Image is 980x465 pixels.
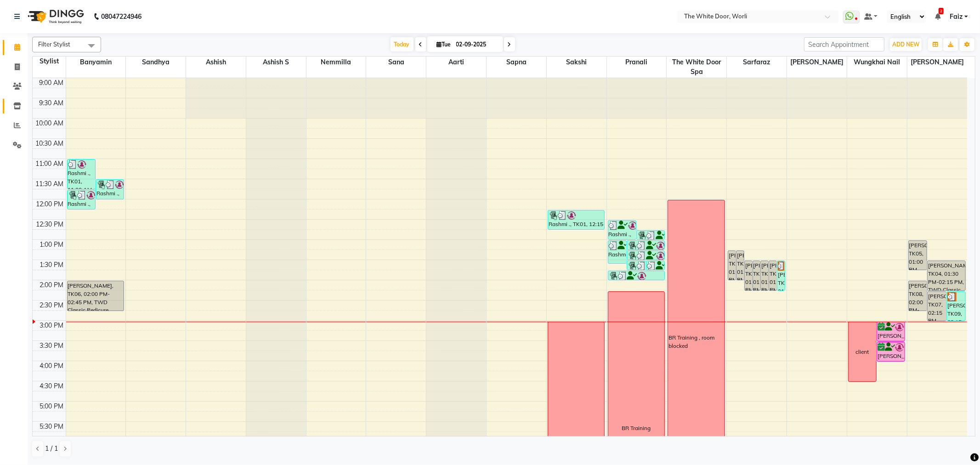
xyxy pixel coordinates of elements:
[877,322,905,341] div: [PERSON_NAME], TK02, 03:00 PM-03:30 PM, Gel Polish Removal
[38,341,66,351] div: 3:30 PM
[907,57,967,68] span: [PERSON_NAME]
[728,251,736,280] div: [PERSON_NAME], TK06, 01:15 PM-02:00 PM, Hair wash + blow-dry below shoulder
[804,37,884,51] input: Search Appointment
[736,251,744,280] div: [PERSON_NAME], TK08, 01:15 PM-02:00 PM, Hair wash + blow-dry below shoulder
[34,220,66,229] div: 12:30 PM
[608,241,627,263] div: Rashmi ., TK01, 01:00 PM-01:35 PM, Waxing Full Legs
[668,334,724,350] div: BR Training , room blocked
[246,57,306,68] span: Ashish S
[38,402,66,411] div: 5:00 PM
[435,41,453,48] span: Tue
[608,221,636,239] div: Rashmi ., TK01, 12:30 PM-01:00 PM, Waxing Full Arms
[947,292,965,321] div: [PERSON_NAME], TK09, 02:15 PM-03:00 PM, TWD Classic Pedicure
[939,8,944,14] span: 2
[892,41,919,48] span: ADD NEW
[769,261,776,290] div: [PERSON_NAME], TK07, 01:30 PM-02:15 PM, Hair wash + blow-dry below shoulder
[38,280,66,290] div: 2:00 PM
[68,281,124,311] div: [PERSON_NAME], TK06, 02:00 PM-02:45 PM, TWD Classic Pedicure
[727,57,787,68] span: Sarfaraz
[38,78,66,88] div: 9:00 AM
[777,261,785,290] div: [PERSON_NAME], TK09, 01:30 PM-02:15 PM, Hair wash + blow-dry below shoulder
[453,38,499,51] input: 2025-09-02
[306,57,366,68] span: Nemmilla
[608,271,665,280] div: Rashmi ., TK01, 01:45 PM-02:00 PM, Threading Eye Brows
[66,57,126,68] span: Banyamin
[646,261,665,270] div: Rashmi ., TK01, 01:30 PM-01:45 PM, Waxing Underarms
[745,261,752,290] div: [PERSON_NAME], TK03, 01:30 PM-02:15 PM, Hair wash + blow-dry below shoulder
[928,261,965,290] div: [PERSON_NAME], TK04, 01:30 PM-02:15 PM, TWD Classic Pedicure
[547,57,606,68] span: Sakshi
[38,260,66,270] div: 1:30 PM
[96,180,124,199] div: Rashmi ., TK01, 11:30 AM-12:00 PM, Gel Polish Removal
[126,57,186,68] span: Sandhya
[856,348,869,356] div: client
[847,57,907,68] span: Wungkhai Nail
[366,57,426,68] span: Sana
[928,292,946,321] div: [PERSON_NAME], TK07, 02:15 PM-03:00 PM, TWD Classic Pedicure
[391,37,414,51] span: Today
[627,261,646,270] div: Rashmi ., TK01, 01:30 PM-01:45 PM, Waxing Upper Lips
[637,231,664,239] div: Rashmi ., TK01, 12:45 PM-01:00 PM, Waxing Upper Lips
[38,301,66,310] div: 2:30 PM
[38,40,70,48] span: Filter Stylist
[761,261,768,290] div: [PERSON_NAME], TK05, 01:30 PM-02:15 PM, Hair wash + blow-dry below shoulder
[548,210,605,229] div: Rashmi ., TK01, 12:15 PM-12:45 PM, Long Last Gel Polish
[68,190,95,209] div: Rashmi ., TK01, 11:45 AM-12:15 PM, Long Last Gel Polish
[101,4,142,29] b: 08047224946
[607,57,667,68] span: Pranali
[877,342,905,361] div: [PERSON_NAME], TK02, 03:30 PM-04:00 PM, Long Last Gel Polish
[487,57,546,68] span: Sapna
[38,422,66,431] div: 5:30 PM
[627,251,664,260] div: Rashmi ., TK01, 01:15 PM-01:30 PM, Waxing Chin/Jawline
[627,241,664,250] div: Rashmi ., TK01, 01:00 PM-01:15 PM, Waxing Forehead/Sidelocks/Neck
[34,159,66,169] div: 11:00 AM
[667,57,726,78] span: The White door Spa
[23,4,86,29] img: logo
[38,321,66,330] div: 3:00 PM
[890,38,922,51] button: ADD NEW
[38,361,66,371] div: 4:00 PM
[426,57,486,68] span: Aarti
[935,12,940,21] a: 2
[45,444,58,454] span: 1 / 1
[753,261,760,290] div: [PERSON_NAME], TK04, 01:30 PM-02:15 PM, Hair wash + blow-dry below shoulder
[186,57,246,68] span: Ashish
[950,12,963,22] span: Faiz
[787,57,847,68] span: [PERSON_NAME]
[909,281,927,311] div: [PERSON_NAME], TK08, 02:00 PM-02:45 PM, TWD Classic Pedicure
[38,240,66,250] div: 1:00 PM
[34,199,66,209] div: 12:00 PM
[38,98,66,108] div: 9:30 AM
[33,57,66,66] div: Stylist
[622,424,651,432] div: BR Training
[34,119,66,128] div: 10:00 AM
[34,139,66,148] div: 10:30 AM
[68,159,95,189] div: Rashmi ., TK01, 11:00 AM-11:45 AM, TWD Classic Pedicure
[909,241,927,270] div: [PERSON_NAME], TK05, 01:00 PM-01:45 PM, TWD Classic Pedicure
[34,179,66,189] div: 11:30 AM
[38,381,66,391] div: 4:30 PM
